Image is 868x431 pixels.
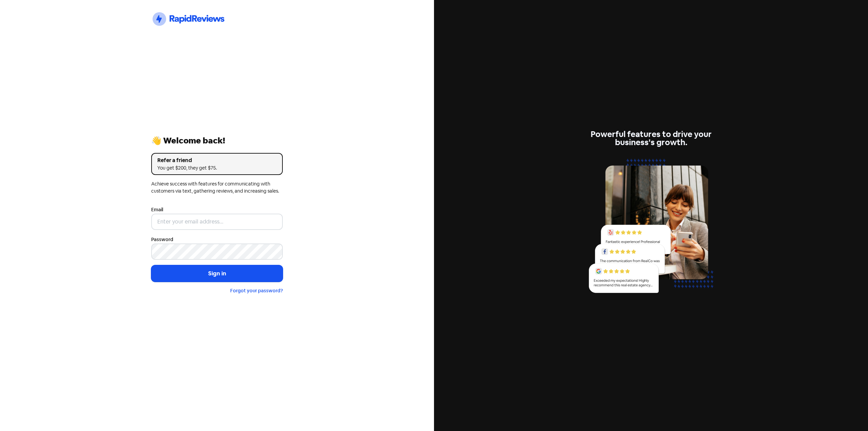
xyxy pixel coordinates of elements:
[151,265,283,282] button: Sign in
[151,137,283,145] div: 👋 Welcome back!
[151,236,173,243] label: Password
[151,180,283,195] div: Achieve success with features for communicating with customers via text, gathering reviews, and i...
[151,214,283,230] input: Enter your email address...
[585,130,717,146] div: Powerful features to drive your business's growth.
[230,288,283,294] a: Forgot your password?
[157,156,277,164] div: Refer a friend
[585,155,717,301] img: reviews
[157,164,277,172] div: You get $200, they get $75.
[151,206,163,213] label: Email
